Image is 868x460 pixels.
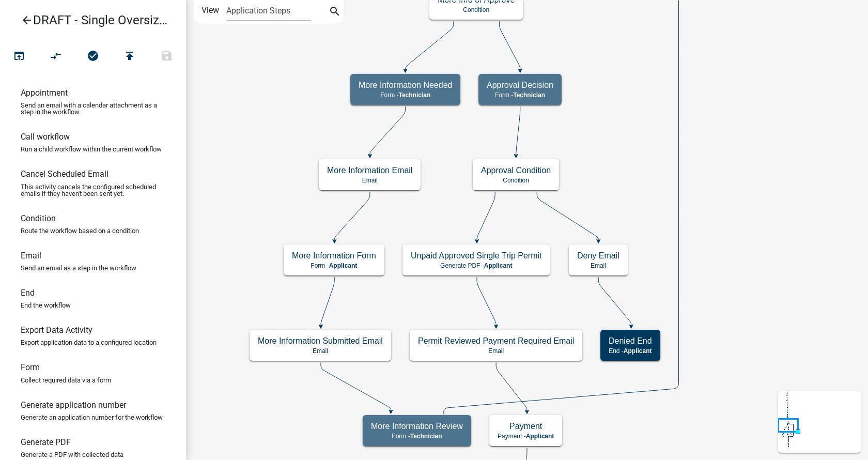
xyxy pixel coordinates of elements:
[498,421,554,431] h5: Payment
[327,165,412,175] h5: More Information Email
[21,302,71,309] p: End the workflow
[418,336,574,346] h5: Permit Reviewed Payment Required Email
[21,132,70,142] h6: Call workflow
[21,288,35,298] h6: End
[438,6,515,13] p: Condition
[21,339,157,346] p: Export application data to a configured location
[359,80,452,90] h5: More Information Needed
[609,336,652,346] h5: Denied End
[481,177,551,184] p: Condition
[21,146,162,152] p: Run a child workflow within the current workflow
[21,88,68,98] h6: Appointment
[329,262,358,269] span: Applicant
[13,50,25,64] i: open_in_browser
[398,91,430,99] span: Technician
[74,45,112,68] button: No problems
[21,102,165,115] p: Send an email with a calendar attachment as a step in the workflow
[21,377,111,384] p: Collect required data via a form
[8,8,169,32] a: DRAFT - Single Oversize/Overweight Trip Permit Application
[21,325,92,335] h6: Export Data Activity
[371,433,463,440] p: Form -
[21,265,136,271] p: Send an email as a step in the workflow
[21,183,165,197] p: This activity cancels the configured scheduled emails if they haven't been sent yet.
[577,262,619,269] p: Email
[21,169,109,179] h6: Cancel Scheduled Email
[487,80,553,90] h5: Approval Decision
[21,451,123,458] p: Generate a PDF with collected data
[21,400,126,410] h6: Generate application number
[411,251,541,260] h5: Unpaid Approved Single Trip Permit
[21,362,40,372] h6: Form
[21,213,56,223] h6: Condition
[411,262,541,269] p: Generate PDF -
[21,414,163,421] p: Generate an application number for the workflow
[371,421,463,431] h5: More Information Review
[359,91,452,99] p: Form -
[526,433,554,440] span: Applicant
[329,5,341,20] i: search
[148,45,185,68] button: Save
[410,433,442,440] span: Technician
[484,262,513,269] span: Applicant
[1,45,38,68] button: Test Workflow
[21,251,41,260] h6: Email
[258,336,383,346] h5: More Information Submitted Email
[161,50,173,64] i: save
[292,251,376,260] h5: More Information Form
[624,347,652,355] span: Applicant
[111,45,148,68] button: Publish
[21,227,139,234] p: Route the workflow based on a condition
[50,50,63,64] i: compare_arrows
[577,251,619,260] h5: Deny Email
[292,262,376,269] p: Form -
[498,433,554,440] p: Payment -
[609,347,652,355] p: End -
[258,347,383,355] p: Email
[487,91,553,99] p: Form -
[87,50,99,64] i: check_circle
[21,437,71,447] h6: Generate PDF
[327,4,343,21] button: search
[418,347,574,355] p: Email
[21,14,33,28] i: arrow_back
[513,91,545,99] span: Technician
[123,50,136,64] i: publish
[327,177,412,184] p: Email
[1,45,185,70] div: Workflow actions
[481,165,551,175] h5: Approval Condition
[37,45,74,68] button: Auto Layout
